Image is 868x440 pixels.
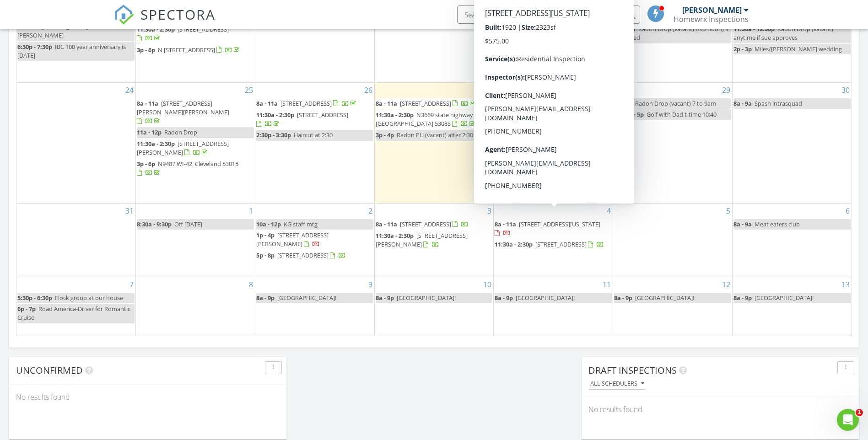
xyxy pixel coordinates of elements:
span: [GEOGRAPHIC_DATA]! [516,294,575,302]
a: Go to August 31, 2025 [124,204,135,218]
a: 3p - 6p N [STREET_ADDRESS] [137,45,254,56]
td: Go to September 8, 2025 [136,277,255,336]
span: 8a - 11a [376,220,397,228]
a: Go to September 8, 2025 [247,277,255,292]
a: 8a - 11a [STREET_ADDRESS] [256,99,358,107]
a: Go to September 11, 2025 [601,277,613,292]
span: [STREET_ADDRESS][PERSON_NAME] [495,99,570,116]
span: 11a - 12p [137,128,162,136]
span: [STREET_ADDRESS][PERSON_NAME] [376,231,468,248]
a: 1p - 4p [STREET_ADDRESS][PERSON_NAME] [256,231,329,248]
span: 6:30p - 7:30p [17,43,52,51]
span: 11:30a - 2:30p [495,240,533,248]
a: 8a - 11a [STREET_ADDRESS][PERSON_NAME][PERSON_NAME] [137,99,229,125]
div: No results found [9,385,286,409]
td: Go to August 30, 2025 [732,82,852,203]
a: 8a - 11a [STREET_ADDRESS] [376,220,469,228]
td: Go to September 2, 2025 [255,203,374,277]
a: 11:30a - 2:30p [STREET_ADDRESS][PERSON_NAME] [137,140,229,156]
span: [STREET_ADDRESS][PERSON_NAME][PERSON_NAME] [137,99,229,116]
a: 1p - 4p [STREET_ADDRESS][PERSON_NAME] [256,230,373,250]
td: Go to August 27, 2025 [374,82,494,203]
td: Go to August 28, 2025 [494,82,613,203]
a: 11:30a - 2:30p [STREET_ADDRESS] [495,240,604,248]
span: Spash intrasquad [755,99,802,107]
a: 8a - 11a [STREET_ADDRESS][US_STATE] [495,220,600,237]
span: 1 [856,409,863,416]
span: [GEOGRAPHIC_DATA]! [635,294,694,302]
span: N [STREET_ADDRESS] [158,46,215,54]
a: Go to August 25, 2025 [243,83,255,97]
td: Go to August 26, 2025 [255,82,374,203]
a: 8a - 11a [STREET_ADDRESS] [376,99,477,107]
span: 1p - 4p [256,231,275,239]
span: Flock group at our house [55,294,123,302]
span: 6p - 7p [17,305,36,313]
a: Go to September 13, 2025 [840,277,852,292]
span: [STREET_ADDRESS][PERSON_NAME] [495,119,587,136]
a: 8a - 11a [STREET_ADDRESS][US_STATE] [495,219,612,239]
a: Go to August 24, 2025 [124,83,135,97]
span: Miles/[PERSON_NAME] wedding [755,45,842,53]
span: N9487 WI-42, Cleveland 53015 [158,160,238,168]
a: 8a - 11a [STREET_ADDRESS][PERSON_NAME] [495,99,570,116]
span: Road America-Driver for Romantic Cruise [17,305,130,322]
span: Off [DATE] [174,220,202,228]
span: Draft Inspections [588,364,677,376]
span: Radon PU (vacant) after 2:30 [397,131,473,139]
span: 2:30p - 3:30p [495,140,529,148]
span: 10:40a - 5p [614,110,644,118]
span: 5:30p - 6:30p [17,294,52,302]
span: Radon Drop (vacant) 8 to noon) if approved [614,25,728,42]
span: [STREET_ADDRESS][PERSON_NAME] [137,140,229,156]
td: Go to September 3, 2025 [374,203,494,277]
a: 11:30a - 2:30p [STREET_ADDRESS][PERSON_NAME] [376,231,468,248]
span: 8a - 9a [733,220,752,228]
button: All schedulers [588,378,646,390]
span: 8a - 9a [733,99,752,107]
a: 11:30a - 2:30p [STREET_ADDRESS] [495,239,612,250]
a: Go to September 7, 2025 [128,277,135,292]
td: Go to September 6, 2025 [732,203,852,277]
a: Go to August 28, 2025 [601,83,613,97]
a: 11:30a - 2:30p [STREET_ADDRESS] [256,110,373,129]
span: Unconfirmed [16,364,83,376]
span: Radon Drop (vacant) anytime if sue approves [733,25,833,42]
span: 8:30a - 9:30p [137,220,172,228]
span: [GEOGRAPHIC_DATA]! [277,294,336,302]
a: 5p - 8p [STREET_ADDRESS] [256,251,346,259]
span: 8a - 9a [614,99,632,107]
span: 8a - 11a [495,220,516,228]
span: 3p - 4p [376,131,394,139]
td: Go to August 24, 2025 [16,82,136,203]
span: 3p - 6p [137,46,155,54]
span: IBC 100 year anniversary is [DATE] [17,43,126,59]
td: Go to August 29, 2025 [613,82,733,203]
a: 11:30a - 2:30p [STREET_ADDRESS][PERSON_NAME] [495,118,612,138]
td: Go to September 12, 2025 [613,277,733,336]
span: Meat eaters club [755,220,800,228]
span: [STREET_ADDRESS] [400,99,451,107]
td: Go to September 13, 2025 [732,277,852,336]
span: 3p - 6p [137,160,155,168]
span: [GEOGRAPHIC_DATA]! [755,294,814,302]
a: Go to September 3, 2025 [485,204,493,218]
span: 10a - 12p [256,220,281,228]
a: Go to September 10, 2025 [481,277,493,292]
span: 8a - 11a [256,99,278,107]
span: SPECTORA [140,5,216,24]
input: Search everything... [457,5,640,24]
a: 3p - 6p N9487 WI-42, Cleveland 53015 [137,160,238,177]
span: Haircut at 2:30 [294,131,333,139]
iframe: Intercom live chat [837,409,859,431]
div: [PERSON_NAME] [682,5,742,15]
span: 8a - 9p [256,294,275,302]
a: 11:30a - 2:30p N3669 state highway 32, [GEOGRAPHIC_DATA] 53085 [376,110,493,129]
a: Go to August 29, 2025 [720,83,732,97]
span: Radon Drop [164,128,197,136]
td: Go to September 11, 2025 [494,277,613,336]
td: Go to August 25, 2025 [136,82,255,203]
a: Go to September 4, 2025 [605,204,613,218]
span: [STREET_ADDRESS] [400,220,451,228]
span: [GEOGRAPHIC_DATA]! [397,294,456,302]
